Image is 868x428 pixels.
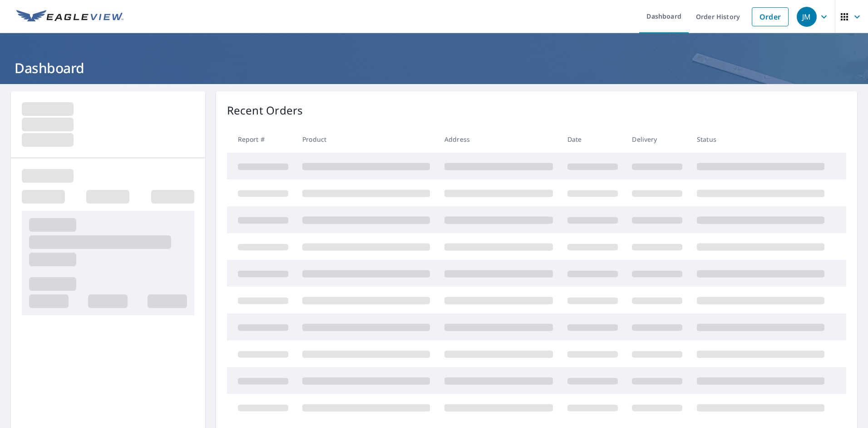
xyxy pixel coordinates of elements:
th: Address [437,126,560,153]
th: Delivery [625,126,690,153]
th: Date [560,126,625,153]
th: Report # [227,126,296,153]
th: Product [295,126,437,153]
p: Recent Orders [227,102,303,119]
th: Status [690,126,832,153]
img: EV Logo [16,10,123,24]
a: Order [752,7,789,26]
h1: Dashboard [11,59,857,77]
div: JM [797,7,817,27]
